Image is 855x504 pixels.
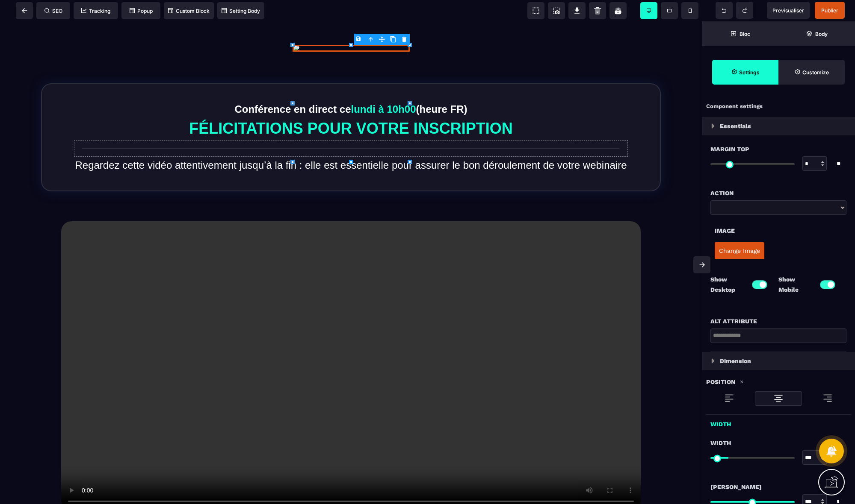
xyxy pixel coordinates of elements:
span: Open Style Manager [778,60,845,85]
div: Image [715,226,842,236]
img: loading [711,358,715,363]
img: loading [822,393,833,403]
text: FÉLICITATIONS POUR VOTRE INSCRIPTION [52,96,650,118]
span: Popup [130,8,153,14]
strong: Settings [739,69,760,76]
span: SEO [44,8,62,14]
p: Show Mobile [778,274,813,295]
strong: Bloc [740,31,750,37]
div: Width [702,415,855,429]
span: Settings [712,60,778,85]
span: Previsualiser [772,7,804,14]
strong: Customize [802,69,829,76]
span: Custom Block [168,8,210,14]
div: Alt attribute [710,316,846,326]
p: Position [706,377,735,387]
span: Tracking [81,8,110,14]
span: View components [527,2,544,19]
b: lundi à 10h00 [351,82,416,94]
span: Margin Top [710,144,749,154]
p: Essentials [720,121,751,131]
span: Open Layer Manager [778,21,855,46]
span: Preview [767,2,810,19]
span: Setting Body [222,8,260,14]
text: Conférence en direct ce (heure FR) [52,80,650,96]
span: Open Blocks [702,21,778,46]
span: Publier [821,7,838,14]
div: Component settings [702,98,855,115]
span: Screenshot [548,2,565,19]
div: Action [710,188,846,198]
img: loading [724,393,734,403]
p: Dimension [720,356,751,366]
img: loading [773,393,784,404]
button: Change Image [715,242,764,259]
img: e3b9857d4a427c1400e6bf881d90f28f_Capture_d%E2%80%99e%CC%81cran_2024-11-22_a%CC%80_17.32.33.png [293,23,410,30]
img: loading [740,380,744,384]
img: loading [711,123,715,129]
span: Width [710,438,731,448]
text: Regardez cette vidéo attentivement jusqu’à la fin : elle est essentielle pour assurer le bon déro... [52,136,650,152]
strong: Body [815,31,828,37]
span: [PERSON_NAME] [710,482,762,492]
p: Show Desktop [710,274,745,295]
